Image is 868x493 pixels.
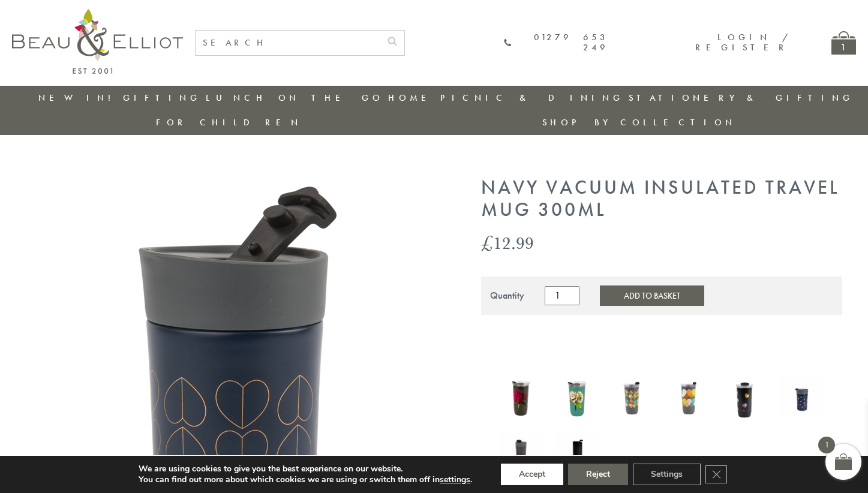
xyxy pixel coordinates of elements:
a: 1 [831,31,856,55]
img: Sarah Kelleher travel mug dark stone [499,366,543,426]
button: Reject [568,464,628,485]
a: Sarah Kelleher Insulated Travel Mug Teal [555,367,599,429]
button: Add to Basket [600,285,704,306]
button: Close GDPR Cookie Banner [705,465,727,483]
a: Gifting [123,92,201,104]
a: 01279 653 249 [504,32,608,53]
p: We are using cookies to give you the best experience on our website. [139,464,472,474]
img: Dove Grande Travel Mug 450ml [499,431,543,471]
a: Emily Insulated Travel Mug Emily Heart Travel Mug [723,366,768,429]
a: Stationery & Gifting [629,92,854,104]
a: Dove Grande Travel Mug 450ml [499,431,543,474]
img: Carnaby Eclipse Insulated Travel Mug [668,368,712,425]
span: £ [481,230,493,255]
a: Lunch On The Go [206,92,383,104]
bdi: 12.99 [481,230,534,255]
a: Carnaby Eclipse Insulated Travel Mug [668,368,712,428]
iframe: Secure express checkout frame [479,322,661,351]
p: You can find out more about which cookies we are using or switch them off in . [139,474,472,485]
img: Sarah Kelleher Insulated Travel Mug Teal [555,367,599,426]
span: 1 [818,437,835,453]
input: Product quantity [545,286,579,305]
button: Settings [633,464,701,485]
input: SEARCH [196,31,380,55]
iframe: Secure express checkout frame [662,322,845,351]
a: Shop by collection [542,116,736,128]
img: Manhattan Stainless Steel Drinks Bottle [555,429,599,473]
img: Confetti Insulated Travel Mug 350ml [780,374,824,419]
a: Login / Register [695,31,789,53]
a: Carnaby Bloom Insulated Travel Mug [611,368,656,428]
a: For Children [156,116,302,128]
a: Manhattan Stainless Steel Drinks Bottle [555,429,599,476]
div: Quantity [490,290,524,301]
img: Carnaby Bloom Insulated Travel Mug [611,368,656,425]
button: Accept [501,464,563,485]
a: Sarah Kelleher travel mug dark stone [499,366,543,429]
a: New in! [38,92,119,104]
img: Emily Insulated Travel Mug Emily Heart Travel Mug [723,366,768,426]
a: Home [388,92,436,104]
button: settings [440,474,470,485]
a: Confetti Insulated Travel Mug 350ml [780,374,824,421]
h1: Navy Vacuum Insulated Travel Mug 300ml [481,177,842,221]
img: logo [12,9,183,74]
a: Picnic & Dining [440,92,624,104]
